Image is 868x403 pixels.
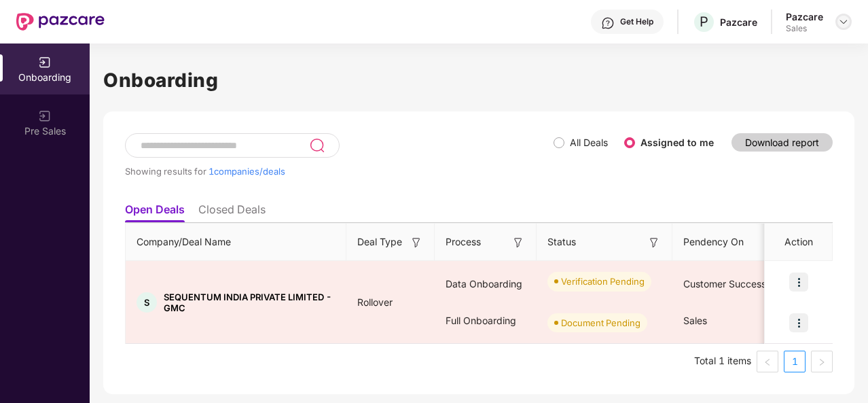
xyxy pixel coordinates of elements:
img: svg+xml;base64,PHN2ZyB3aWR0aD0iMjAiIGhlaWdodD0iMjAiIHZpZXdCb3g9IjAgMCAyMCAyMCIgZmlsbD0ibm9uZSIgeG... [38,109,52,123]
div: Verification Pending [561,275,645,288]
li: Total 1 items [694,351,751,372]
span: SEQUENTUM INDIA PRIVATE LIMITED - GMC [164,292,336,313]
img: New Pazcare Logo [16,13,105,31]
th: Action [765,224,833,261]
div: S [137,292,157,313]
div: Data Onboarding [435,266,537,302]
span: Status [547,234,576,249]
img: svg+xml;base64,PHN2ZyBpZD0iSGVscC0zMngzMiIgeG1sbnM9Imh0dHA6Ly93d3cudzMub3JnLzIwMDAvc3ZnIiB3aWR0aD... [601,16,615,30]
th: Company/Deal Name [126,224,346,261]
img: svg+xml;base64,PHN2ZyB3aWR0aD0iMTYiIGhlaWdodD0iMTYiIHZpZXdCb3g9IjAgMCAxNiAxNiIgZmlsbD0ibm9uZSIgeG... [647,236,661,249]
span: Rollover [346,296,403,308]
span: Pendency On [683,234,744,249]
div: Sales [786,23,823,34]
span: 1 companies/deals [209,166,285,177]
li: Open Deals [125,203,185,222]
div: Document Pending [561,316,640,330]
img: svg+xml;base64,PHN2ZyB3aWR0aD0iMjQiIGhlaWdodD0iMjUiIHZpZXdCb3g9IjAgMCAyNCAyNSIgZmlsbD0ibm9uZSIgeG... [309,137,325,154]
span: P [700,14,708,30]
div: Pazcare [786,10,823,23]
img: svg+xml;base64,PHN2ZyB3aWR0aD0iMjAiIGhlaWdodD0iMjAiIHZpZXdCb3g9IjAgMCAyMCAyMCIgZmlsbD0ibm9uZSIgeG... [38,56,52,69]
a: 1 [784,351,805,372]
div: Showing results for [125,166,554,177]
h1: Onboarding [103,65,854,95]
div: Full Onboarding [435,302,537,339]
li: Closed Deals [198,203,266,222]
li: Previous Page [757,351,778,372]
span: right [818,358,826,366]
span: Process [446,234,481,249]
img: icon [789,313,808,332]
span: Customer Success [683,278,766,290]
button: right [811,351,833,372]
span: left [763,358,772,366]
img: svg+xml;base64,PHN2ZyBpZD0iRHJvcGRvd24tMzJ4MzIiIHhtbG5zPSJodHRwOi8vd3d3LnczLm9yZy8yMDAwL3N2ZyIgd2... [838,16,849,27]
div: Pazcare [720,16,757,29]
button: Download report [731,133,833,152]
button: left [757,351,778,372]
label: Assigned to me [640,137,714,148]
label: All Deals [570,137,608,148]
li: Next Page [811,351,833,372]
img: svg+xml;base64,PHN2ZyB3aWR0aD0iMTYiIGhlaWdodD0iMTYiIHZpZXdCb3g9IjAgMCAxNiAxNiIgZmlsbD0ibm9uZSIgeG... [511,236,525,249]
img: svg+xml;base64,PHN2ZyB3aWR0aD0iMTYiIGhlaWdodD0iMTYiIHZpZXdCb3g9IjAgMCAxNiAxNiIgZmlsbD0ibm9uZSIgeG... [410,236,423,249]
li: 1 [784,351,806,372]
div: Get Help [620,16,653,27]
span: Deal Type [357,234,402,249]
img: icon [789,273,808,292]
span: Sales [683,315,707,326]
